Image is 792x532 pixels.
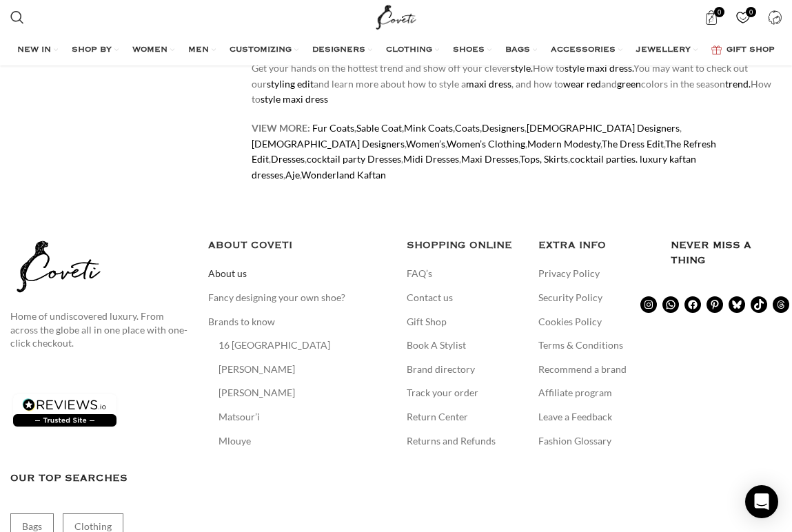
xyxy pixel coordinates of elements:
a: Search [3,3,31,31]
a: styling edit [267,78,314,90]
a: Wonderland Kaftan [301,169,386,181]
h3: Our Top Searches [10,471,187,486]
a: cocktail party Dresses [307,153,401,165]
a: style. [511,62,533,74]
a: Cookies Policy [538,315,603,329]
p: Home of undiscovered luxury. From across the globe all in one place with one-click checkout. [10,309,187,350]
a: Women’s [406,138,445,150]
span: NEW IN [17,45,51,56]
a: Skirts [544,153,568,165]
a: Aje [285,169,300,181]
a: Mink Coats [404,122,453,134]
a: 16 [GEOGRAPHIC_DATA] [219,338,332,352]
a: green [617,78,641,90]
span: ACCESSORIES [551,45,616,56]
a: Tops, [520,153,542,165]
a: trend. [725,78,751,90]
a: ACCESSORIES [551,37,622,64]
a: Fashion Glossary [538,434,613,448]
a: CUSTOMIZING [230,37,298,64]
a: Privacy Policy [538,267,601,280]
a: MEN [188,37,216,64]
a: Terms & Conditions [538,338,625,352]
strong: , [480,122,482,134]
a: Coats [455,122,480,134]
h5: SHOPPING ONLINE [407,238,518,253]
a: Gift Shop [407,315,448,329]
a: Leave a Feedback [538,410,613,424]
a: Security Policy [538,291,604,305]
a: [PERSON_NAME] [219,386,296,400]
h5: EXTRA INFO [538,238,650,253]
a: luxury kaftan dresses [252,153,696,180]
span: 0 [746,7,756,17]
p: , , , , , , , , , , , , , , , [252,121,782,183]
a: Maxi Dresses [461,153,518,165]
span: BAGS [505,45,530,56]
div: My Wishlist [729,3,757,31]
a: style maxi dress. [565,62,633,74]
a: NEW IN [17,37,58,64]
a: Dresses [271,153,305,165]
a: Return Center [407,410,469,424]
a: Midi Dresses [403,153,459,165]
a: Mlouye [219,434,252,448]
a: Designers [482,122,525,134]
span: CLOTHING [386,45,432,56]
a: FAQ’s [407,267,434,280]
a: style maxi dress [261,93,328,105]
a: CLOTHING [386,37,439,64]
div: Main navigation [3,37,789,64]
a: Brands to know [208,315,276,329]
p: Get your hands on the hottest trend and show off your clever How to You may want to check out our... [252,61,782,107]
div: Open Intercom Messenger [745,485,778,518]
strong: , [354,122,356,134]
a: [PERSON_NAME] [219,362,296,376]
strong: VIEW MORE: [252,122,310,134]
a: The Dress Edit [602,138,664,150]
a: BAGS [505,37,537,64]
a: wear red [563,78,601,90]
a: Matsour’i [219,410,261,424]
a: Site logo [373,10,419,22]
a: SHOES [453,37,491,64]
a: GIFT SHOP [711,37,775,64]
span: 0 [714,7,724,17]
a: Modern Modesty [527,138,600,150]
a: Fur Coats [312,122,354,134]
a: [DEMOGRAPHIC_DATA] Designers [252,138,405,150]
a: Contact us [407,291,454,305]
a: About us [208,267,248,280]
img: GiftBag [711,45,722,54]
strong: , [402,122,404,134]
img: coveti-black-logo_ueqiqk.png [10,238,107,296]
span: DESIGNERS [312,45,365,56]
span: SHOES [453,45,485,56]
span: SHOP BY [72,45,112,56]
a: Sable Coat [356,122,402,134]
span: GIFT SHOP [727,45,775,56]
a: WOMEN [132,37,174,64]
a: Fancy designing your own shoe? [208,291,347,305]
span: MEN [188,45,209,56]
a: cocktail parties. [570,153,638,165]
img: reviews-trust-logo-2.png [10,391,119,429]
a: DESIGNERS [312,37,372,64]
span: WOMEN [132,45,167,56]
a: Recommend a brand [538,362,628,376]
a: Returns and Refunds [407,434,497,448]
a: SHOP BY [72,37,119,64]
span: JEWELLERY [636,45,691,56]
h5: ABOUT COVETI [208,238,385,253]
a: maxi dress [466,78,511,90]
a: Track your order [407,386,480,400]
a: 0 [697,3,725,31]
span: CUSTOMIZING [230,45,292,56]
a: [DEMOGRAPHIC_DATA] Designers [527,122,680,134]
a: 0 [729,3,757,31]
h3: Never miss a thing [671,238,782,269]
a: Brand directory [407,362,476,376]
a: JEWELLERY [636,37,698,64]
a: Women’s Clothing [447,138,525,150]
